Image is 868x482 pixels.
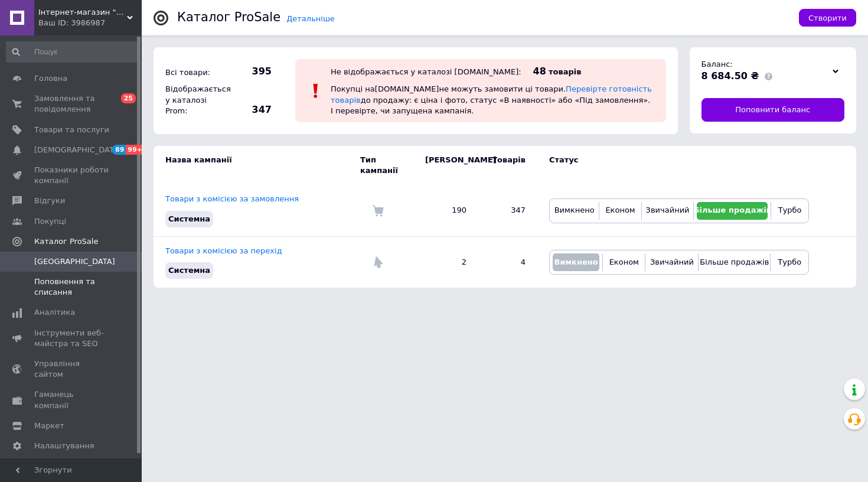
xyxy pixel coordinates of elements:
button: Звичайний [645,202,691,220]
span: Поповнити баланс [735,105,810,115]
span: Турбо [778,206,802,214]
a: Товари з комісією за замовлення [165,194,299,203]
a: Товари з комісією за перехід [165,246,282,255]
span: Економ [609,258,639,266]
td: Тип кампанії [360,146,413,185]
span: Інтернет-магазин "VINT" [38,7,127,18]
div: Відображається у каталозі Prom: [162,81,227,119]
span: Системна [168,214,210,223]
span: Управління сайтом [34,359,109,380]
span: Звичайний [646,206,690,214]
button: Більше продажів [697,202,768,220]
a: Поповнити баланс [701,98,845,122]
span: 395 [230,65,272,78]
div: Всі товари: [162,64,227,81]
span: 25 [121,93,136,103]
button: Турбо [774,202,805,220]
span: Головна [34,73,67,84]
span: Вимкнено [554,206,595,214]
td: 2 [413,236,478,288]
span: Товари та послуги [34,125,109,135]
td: Статус [537,146,809,185]
div: Ваш ID: 3986987 [38,18,142,28]
span: 48 [533,66,546,77]
button: Звичайний [648,253,695,271]
button: Більше продажів [701,253,767,271]
span: Інструменти веб-майстра та SEO [34,328,109,349]
span: Аналітика [34,307,75,318]
td: 190 [413,185,478,236]
button: Вимкнено [553,202,596,220]
button: Створити [799,9,856,27]
td: 4 [478,236,537,288]
img: Комісія за перехід [372,256,384,268]
span: 99+ [126,145,145,155]
span: Покупці на [DOMAIN_NAME] не можуть замовити ці товари. до продажу: є ціна і фото, статус «В наявн... [331,84,652,115]
img: :exclamation: [307,82,325,100]
span: Відгуки [34,196,65,206]
span: Звичайний [650,258,694,266]
button: Вимкнено [553,253,599,271]
span: Покупці [34,216,66,227]
a: Перевірте готовність товарів [331,84,652,104]
input: Пошук [6,41,139,63]
span: Налаштування [34,441,94,451]
td: 347 [478,185,537,236]
td: Товарів [478,146,537,185]
td: [PERSON_NAME] [413,146,478,185]
span: Економ [605,206,635,214]
div: Каталог ProSale [177,11,280,24]
div: Не відображається у каталозі [DOMAIN_NAME]: [331,67,521,76]
span: Каталог ProSale [34,236,98,247]
span: Замовлення та повідомлення [34,93,109,115]
span: Поповнення та списання [34,276,109,298]
button: Турбо [774,253,805,271]
span: 89 [112,145,126,155]
span: товарів [549,67,581,76]
span: Більше продажів [694,206,771,214]
td: Назва кампанії [154,146,360,185]
span: 8 684.50 ₴ [701,70,759,82]
button: Економ [606,253,642,271]
span: Створити [808,14,847,22]
a: Детальніше [286,14,335,23]
span: Турбо [778,258,801,266]
span: Вимкнено [554,258,598,266]
span: Баланс: [701,60,733,69]
button: Економ [602,202,638,220]
span: [GEOGRAPHIC_DATA] [34,256,115,267]
img: Комісія за замовлення [372,205,384,217]
span: Гаманець компанії [34,389,109,411]
span: Показники роботи компанії [34,165,109,186]
span: Більше продажів [700,258,769,266]
span: Маркет [34,421,64,431]
span: 347 [230,103,272,116]
span: Системна [168,266,210,275]
span: [DEMOGRAPHIC_DATA] [34,145,122,155]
